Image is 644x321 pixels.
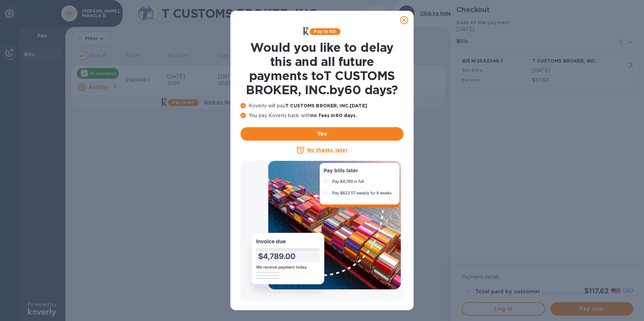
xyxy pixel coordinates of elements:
[246,130,398,138] span: Yes
[240,40,404,97] h1: Would you like to delay this and all future payments to T CUSTOMS BROKER, INC. by 60 days ?
[240,127,404,141] button: Yes
[307,147,347,153] u: No thanks, later
[240,102,404,109] p: Koverly will pay
[240,112,404,119] p: You pay Koverly back with
[311,113,357,118] b: no fees in 60 days .
[314,29,336,34] b: Pay in 60
[285,103,367,108] b: T CUSTOMS BROKER, INC. [DATE]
